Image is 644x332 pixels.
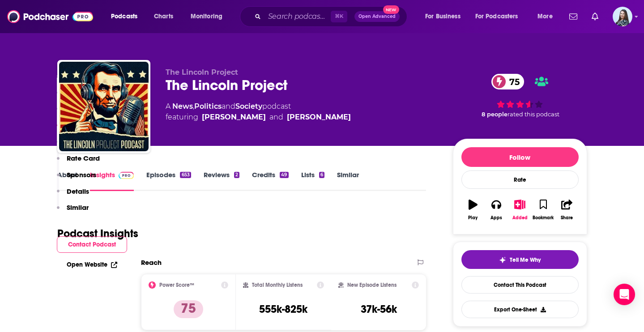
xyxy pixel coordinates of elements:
[491,74,524,89] a: 75
[287,112,351,123] a: Reed Galen
[280,172,288,178] div: 49
[57,236,127,253] button: Contact Podcast
[67,187,89,196] p: Details
[461,170,579,189] div: Rate
[259,302,307,316] h3: 555k-825k
[566,9,581,24] a: Show notifications dropdown
[588,9,602,24] a: Show notifications dropdown
[319,172,324,178] div: 6
[57,170,96,187] button: Sponsors
[337,170,359,191] a: Similar
[172,102,193,111] a: News
[148,9,179,24] a: Charts
[508,111,559,118] span: rated this podcast
[461,301,579,318] button: Export One-Sheet
[264,9,331,24] input: Search podcasts, credits, & more...
[269,112,283,123] span: and
[154,10,173,23] span: Charts
[166,101,351,123] div: A podcast
[193,102,194,111] span: ,
[166,112,351,123] span: featuring
[141,258,162,267] h2: Reach
[159,282,194,288] h2: Power Score™
[533,215,554,221] div: Bookmark
[499,256,506,264] img: tell me why sparkle
[111,10,137,23] span: Podcasts
[453,68,587,123] div: 75 8 peoplerated this podcast
[354,11,400,22] button: Open AdvancedNew
[461,147,579,167] button: Follow
[614,284,635,305] div: Open Intercom Messenger
[532,194,555,226] button: Bookmark
[361,302,397,316] h3: 37k-56k
[508,194,531,226] button: Added
[180,172,191,178] div: 653
[59,62,149,151] img: The Lincoln Project
[194,102,222,111] a: Politics
[555,194,578,226] button: Share
[301,170,324,191] a: Lists6
[204,170,239,191] a: Reviews2
[561,215,573,221] div: Share
[248,6,416,27] div: Search podcasts, credits, & more...
[531,9,564,24] button: open menu
[461,276,579,294] a: Contact This Podcast
[67,261,117,268] a: Open Website
[191,10,222,23] span: Monitoring
[347,282,397,288] h2: New Episode Listens
[512,215,528,221] div: Added
[67,170,96,179] p: Sponsors
[235,102,262,111] a: Society
[222,102,235,111] span: and
[613,7,632,26] button: Show profile menu
[613,7,632,26] span: Logged in as brookefortierpr
[57,203,89,220] button: Similar
[331,11,347,22] span: ⌘ K
[7,8,93,25] img: Podchaser - Follow, Share and Rate Podcasts
[234,172,239,178] div: 2
[469,9,531,24] button: open menu
[383,5,399,14] span: New
[419,9,472,24] button: open menu
[184,9,234,24] button: open menu
[202,112,266,123] div: [PERSON_NAME]
[358,14,396,19] span: Open Advanced
[252,282,303,288] h2: Total Monthly Listens
[57,187,89,204] button: Details
[461,250,579,269] button: tell me why sparkleTell Me Why
[461,194,485,226] button: Play
[500,74,524,89] span: 75
[105,9,149,24] button: open menu
[613,7,632,26] img: User Profile
[482,111,508,118] span: 8 people
[468,215,478,221] div: Play
[490,215,502,221] div: Apps
[166,68,238,77] span: The Lincoln Project
[510,256,541,264] span: Tell Me Why
[67,203,89,212] p: Similar
[537,10,553,23] span: More
[485,194,508,226] button: Apps
[252,170,288,191] a: Credits49
[174,300,203,318] p: 75
[475,10,518,23] span: For Podcasters
[425,10,461,23] span: For Business
[146,170,191,191] a: Episodes653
